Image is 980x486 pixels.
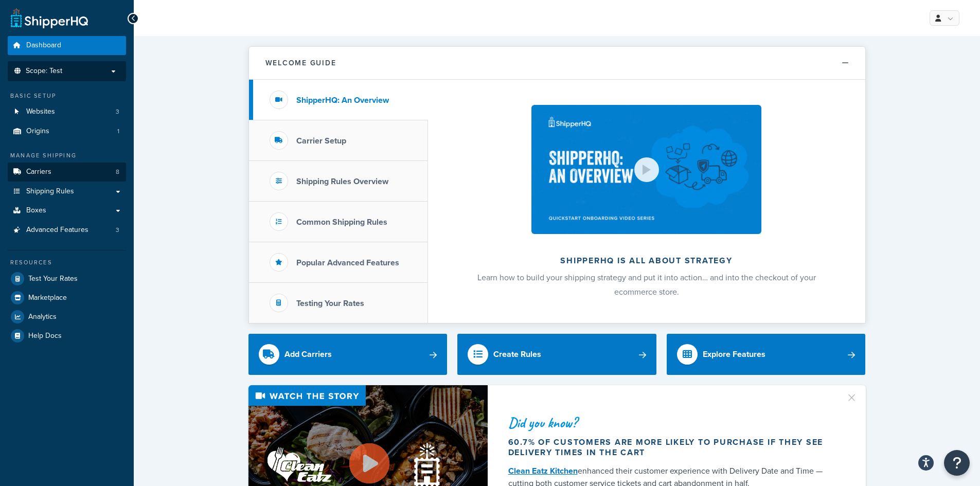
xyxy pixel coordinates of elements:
[26,206,46,215] span: Boxes
[26,168,51,176] span: Carriers
[493,347,541,362] div: Create Rules
[8,308,126,326] a: Analytics
[28,294,67,302] span: Marketplace
[249,47,865,80] button: Welcome Guide
[8,258,126,267] div: Resources
[667,334,866,375] a: Explore Features
[265,59,336,67] h2: Welcome Guide
[703,347,765,362] div: Explore Features
[8,327,126,345] a: Help Docs
[8,36,126,55] a: Dashboard
[116,168,119,176] span: 8
[296,258,399,267] h3: Popular Advanced Features
[8,122,126,141] li: Origins
[248,334,448,375] a: Add Carriers
[8,163,126,182] a: Carriers8
[26,187,74,196] span: Shipping Rules
[28,332,62,340] span: Help Docs
[28,275,78,283] span: Test Your Rates
[8,122,126,141] a: Origins1
[8,269,126,288] a: Test Your Rates
[944,450,970,476] button: Open Resource Center
[26,41,61,50] span: Dashboard
[284,347,332,362] div: Add Carriers
[117,127,119,136] span: 1
[296,177,388,186] h3: Shipping Rules Overview
[508,416,833,430] div: Did you know?
[296,218,387,227] h3: Common Shipping Rules
[8,92,126,100] div: Basic Setup
[8,102,126,121] li: Websites
[477,272,816,298] span: Learn how to build your shipping strategy and put it into action… and into the checkout of your e...
[8,102,126,121] a: Websites3
[116,226,119,235] span: 3
[296,96,389,105] h3: ShipperHQ: An Overview
[508,437,833,458] div: 60.7% of customers are more likely to purchase if they see delivery times in the cart
[8,201,126,220] a: Boxes
[8,221,126,240] li: Advanced Features
[296,136,346,146] h3: Carrier Setup
[455,256,838,265] h2: ShipperHQ is all about strategy
[26,127,49,136] span: Origins
[296,299,364,308] h3: Testing Your Rates
[457,334,656,375] a: Create Rules
[28,313,57,321] span: Analytics
[8,289,126,307] a: Marketplace
[26,107,55,116] span: Websites
[8,163,126,182] li: Carriers
[26,226,88,235] span: Advanced Features
[508,465,578,477] a: Clean Eatz Kitchen
[8,151,126,160] div: Manage Shipping
[8,221,126,240] a: Advanced Features3
[531,105,761,234] img: ShipperHQ is all about strategy
[116,107,119,116] span: 3
[8,182,126,201] a: Shipping Rules
[26,67,62,76] span: Scope: Test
